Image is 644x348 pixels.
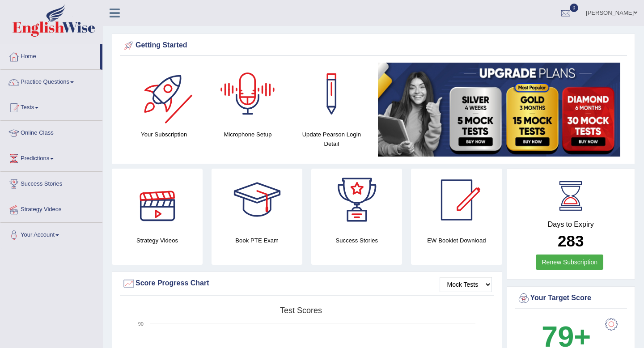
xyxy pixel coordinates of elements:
[517,221,625,229] h4: Days to Expiry
[0,95,102,118] a: Tests
[0,172,102,194] a: Success Stories
[0,197,102,220] a: Strategy Videos
[0,44,100,67] a: Home
[210,130,285,139] h4: Microphone Setup
[0,70,102,92] a: Practice Questions
[122,277,492,290] div: Score Progress Chart
[536,255,603,270] a: Renew Subscription
[212,236,302,245] h4: Book PTE Exam
[0,223,102,245] a: Your Account
[311,236,402,245] h4: Success Stories
[558,232,584,250] b: 283
[122,39,625,52] div: Getting Started
[0,121,102,143] a: Online Class
[517,292,625,305] div: Your Target Score
[138,321,144,327] text: 90
[411,236,502,245] h4: EW Booklet Download
[294,130,369,149] h4: Update Pearson Login Detail
[127,130,201,139] h4: Your Subscription
[378,63,620,157] img: small5.jpg
[112,236,203,245] h4: Strategy Videos
[280,306,322,315] tspan: Test scores
[570,4,579,12] span: 0
[0,146,102,169] a: Predictions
